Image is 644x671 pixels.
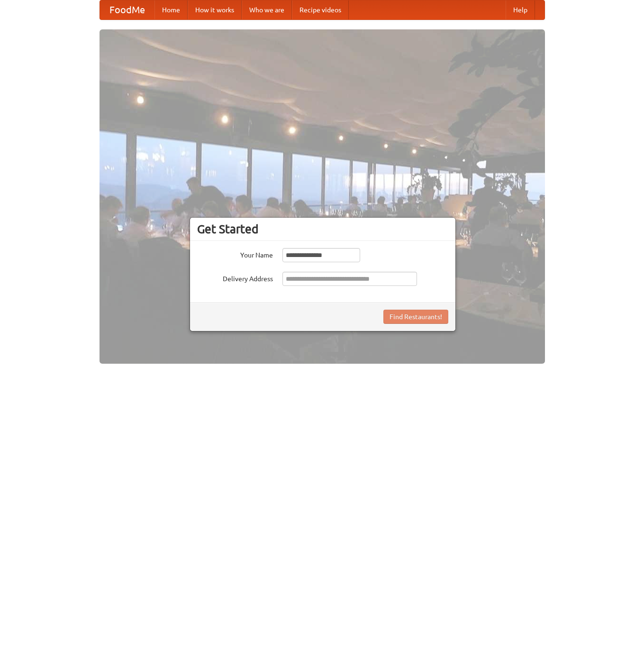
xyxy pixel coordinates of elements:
[197,272,273,284] label: Delivery Address
[242,0,292,19] a: Who we are
[100,0,154,19] a: FoodMe
[292,0,349,19] a: Recipe videos
[154,0,188,19] a: Home
[197,248,273,260] label: Your Name
[383,310,448,324] button: Find Restaurants!
[506,0,535,19] a: Help
[188,0,242,19] a: How it works
[197,222,448,236] h3: Get Started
